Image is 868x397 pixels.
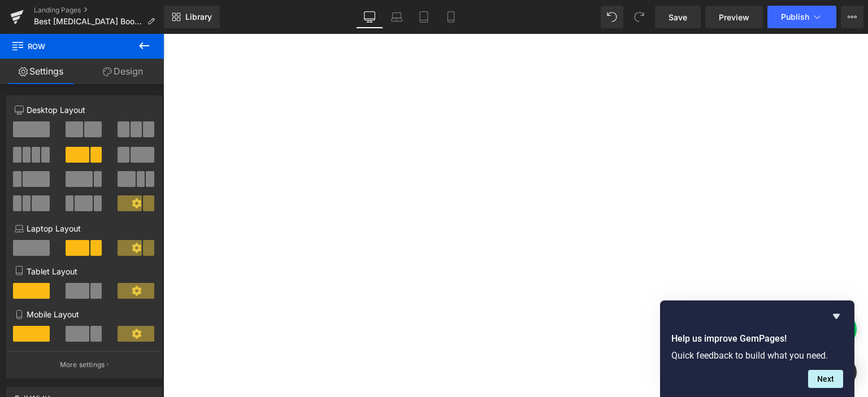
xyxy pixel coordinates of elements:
[34,17,142,26] span: Best [MEDICAL_DATA] Boosters 2025 – Top Clinically Backed Supplements
[410,6,437,28] a: Tablet
[437,6,465,28] a: Mobile
[719,11,749,23] span: Preview
[830,309,843,323] button: Hide survey
[164,6,220,28] a: New Library
[11,34,124,59] span: Row
[7,351,162,378] button: More settings
[671,332,843,346] h2: Help us improve GemPages!
[808,370,843,388] button: Next question
[383,6,410,28] a: Laptop
[601,6,623,28] button: Undo
[15,223,154,234] p: Laptop Layout
[185,12,212,22] span: Library
[628,6,650,28] button: Redo
[82,59,164,84] a: Design
[669,11,687,23] span: Save
[841,6,863,28] button: More
[671,309,843,388] div: Help us improve GemPages!
[767,6,836,28] button: Publish
[781,12,809,21] span: Publish
[60,360,105,370] p: More settings
[15,265,154,277] p: Tablet Layout
[15,308,154,320] p: Mobile Layout
[15,104,154,116] p: Desktop Layout
[671,350,843,361] p: Quick feedback to build what you need.
[705,6,763,28] a: Preview
[34,6,164,15] a: Landing Pages
[356,6,383,28] a: Desktop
